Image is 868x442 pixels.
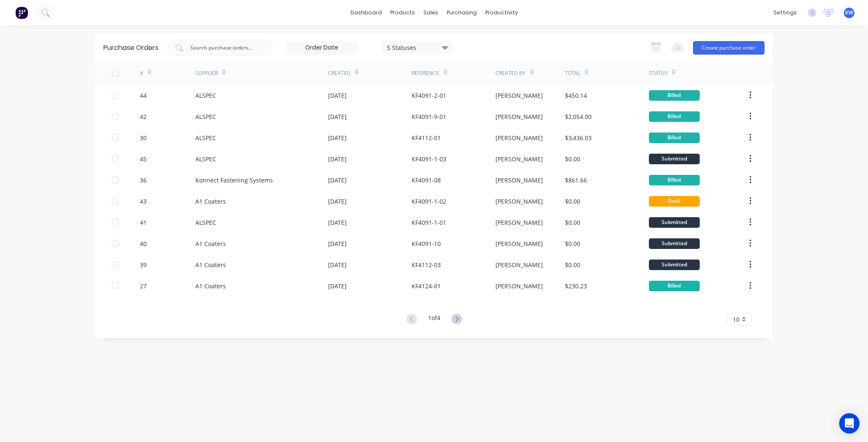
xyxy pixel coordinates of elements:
[495,155,543,163] div: [PERSON_NAME]
[328,282,347,290] div: [DATE]
[495,197,543,206] div: [PERSON_NAME]
[412,218,446,227] div: KF4091-1-01
[328,133,347,142] div: [DATE]
[140,239,147,248] div: 40
[495,91,543,100] div: [PERSON_NAME]
[412,282,441,290] div: KF4124-01
[140,69,143,77] div: #
[442,6,481,19] div: purchasing
[649,196,700,207] div: Draft
[328,197,347,206] div: [DATE]
[140,155,147,163] div: 45
[328,260,347,269] div: [DATE]
[189,44,260,52] input: Search purchase orders...
[649,90,700,101] div: Billed
[845,9,853,17] span: KW
[481,6,522,19] div: productivity
[103,43,159,53] div: Purchase Orders
[140,260,147,269] div: 39
[412,176,441,185] div: KF4091-08
[387,43,448,52] div: 5 Statuses
[15,6,28,19] img: Factory
[195,155,216,163] div: ALSPEC
[140,133,147,142] div: 30
[328,155,347,163] div: [DATE]
[839,413,860,434] div: Open Intercom Messenger
[565,176,587,185] div: $861.66
[419,6,442,19] div: sales
[649,133,700,143] div: Billed
[649,175,700,185] div: Billed
[565,260,580,269] div: $0.00
[693,41,765,55] button: Create purchase order
[195,112,216,121] div: ALSPEC
[346,6,386,19] a: dashboard
[328,218,347,227] div: [DATE]
[140,218,147,227] div: 41
[495,133,543,142] div: [PERSON_NAME]
[649,217,700,228] div: Submitted
[328,112,347,121] div: [DATE]
[649,260,700,270] div: Submitted
[195,176,273,185] div: Konnect Fastening Systems
[286,41,357,54] input: Order Date
[649,281,700,291] div: Billed
[140,112,147,121] div: 42
[412,260,441,269] div: KF4112-03
[495,239,543,248] div: [PERSON_NAME]
[649,238,700,249] div: Submitted
[328,69,351,77] div: Created
[328,91,347,100] div: [DATE]
[386,6,419,19] div: products
[495,282,543,290] div: [PERSON_NAME]
[565,197,580,206] div: $0.00
[769,6,801,19] div: settings
[412,133,441,142] div: KF4112-01
[412,69,439,77] div: Reference
[565,91,587,100] div: $450.14
[495,176,543,185] div: [PERSON_NAME]
[565,69,580,77] div: Total
[328,239,347,248] div: [DATE]
[140,176,147,185] div: 36
[495,112,543,121] div: [PERSON_NAME]
[565,112,592,121] div: $2,054.00
[195,91,216,100] div: ALSPEC
[495,69,526,77] div: Created By
[195,218,216,227] div: ALSPEC
[328,176,347,185] div: [DATE]
[428,313,440,326] div: 1 of 4
[412,197,446,206] div: KF4091-1-02
[195,260,226,269] div: A1 Coaters
[195,282,226,290] div: A1 Coaters
[412,155,446,163] div: KF4091-1-03
[195,69,218,77] div: Supplier
[565,155,580,163] div: $0.00
[649,154,700,164] div: Submitted
[195,197,226,206] div: A1 Coaters
[412,112,446,121] div: KF4091-9-01
[565,282,587,290] div: $230.23
[412,239,441,248] div: KF4091-10
[495,218,543,227] div: [PERSON_NAME]
[733,315,740,324] span: 10
[140,91,147,100] div: 44
[140,282,147,290] div: 27
[649,111,700,122] div: Billed
[565,218,580,227] div: $0.00
[412,91,446,100] div: KF4091-2-01
[565,239,580,248] div: $0.00
[140,197,147,206] div: 43
[495,260,543,269] div: [PERSON_NAME]
[195,133,216,142] div: ALSPEC
[195,239,226,248] div: A1 Coaters
[649,69,668,77] div: Status
[565,133,592,142] div: $3,436.03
